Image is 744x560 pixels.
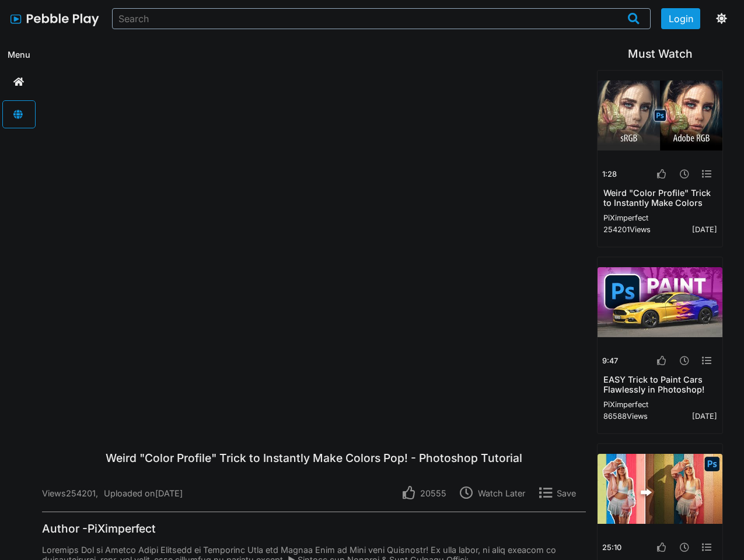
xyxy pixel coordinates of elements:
[552,488,576,498] p: Save
[104,488,183,498] p: Uploaded on [DATE]
[42,488,98,498] p: Views 254201 ,
[592,47,729,61] h1: Must Watch
[603,374,717,395] h1: EASY Trick to Paint Cars Flawlessly in Photoshop!
[603,225,651,234] p: 254201 Views
[603,213,717,222] h2: PiXimperfect
[603,412,648,421] p: 86588 Views
[603,188,717,208] h1: Weird "Color Profile" Trick to Instantly Make Colors Pop! - Photoshop Tutorial
[9,9,103,28] img: logo
[603,400,717,409] h2: PiXimperfect
[692,225,717,234] p: [DATE]
[118,9,617,29] input: Search
[598,80,722,150] img: thumbnail
[692,412,717,421] p: [DATE]
[536,484,586,502] button: Save
[602,543,621,552] h2: 25:10
[415,488,446,498] p: 20555
[42,50,586,442] iframe: Weird "Color Profile" Trick to Instantly Make Colors Pop! - Photoshop Tutorial
[456,484,536,502] button: Watch Later
[602,356,618,365] h2: 9:47
[42,451,586,465] h1: Weird "Color Profile" Trick to Instantly Make Colors Pop! - Photoshop Tutorial
[598,267,722,337] img: thumbnail
[399,484,456,502] button: 20555
[602,170,617,178] h2: 1:28
[42,521,586,535] h2: Author - PiXimperfect
[473,488,526,498] p: Watch Later
[661,8,701,29] button: Login
[3,47,35,62] h1: Menu
[598,454,722,524] img: thumbnail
